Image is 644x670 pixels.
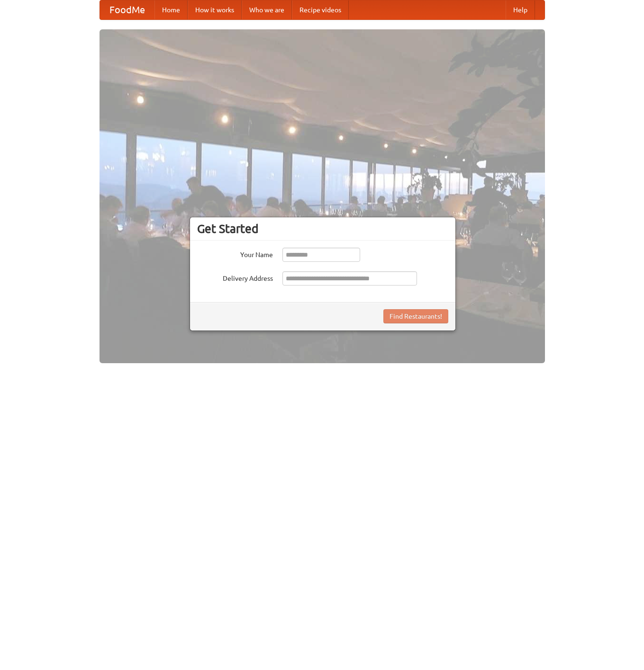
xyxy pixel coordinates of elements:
[100,0,154,19] a: FoodMe
[188,0,242,19] a: How it works
[242,0,292,19] a: Who we are
[197,271,273,283] label: Delivery Address
[197,248,273,259] label: Your Name
[383,309,448,323] button: Find Restaurants!
[197,222,448,236] h3: Get Started
[292,0,349,19] a: Recipe videos
[154,0,188,19] a: Home
[506,0,535,19] a: Help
